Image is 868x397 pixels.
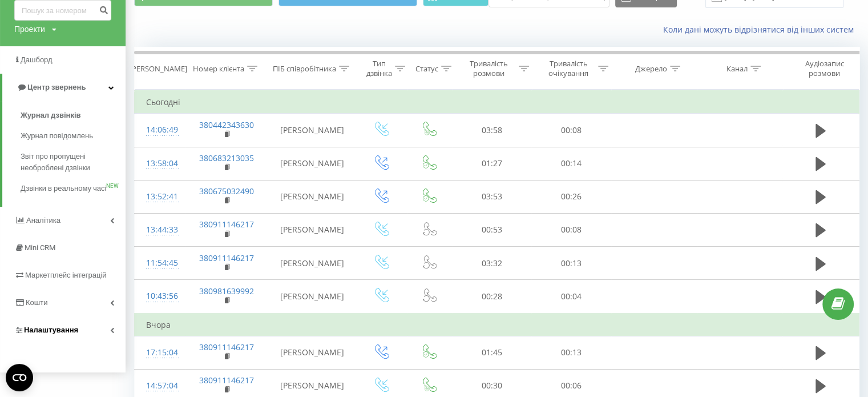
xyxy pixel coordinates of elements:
[26,298,47,307] span: Кошти
[531,147,611,180] td: 00:14
[726,64,748,74] div: Канал
[268,336,357,369] td: [PERSON_NAME]
[268,114,357,147] td: [PERSON_NAME]
[21,55,53,64] span: Дашборд
[21,178,126,199] a: Дзвінки в реальному часіNEW
[452,336,531,369] td: 01:45
[268,180,357,213] td: [PERSON_NAME]
[268,213,357,246] td: [PERSON_NAME]
[25,271,107,279] span: Маркетплейс інтеграцій
[462,59,515,78] div: Тривалість розмови
[146,119,174,141] div: 14:06:49
[21,105,126,126] a: Журнал дзвінків
[452,280,531,314] td: 00:28
[268,280,357,314] td: [PERSON_NAME]
[25,243,55,252] span: Mini CRM
[366,59,392,78] div: Тип дзвінка
[146,252,174,274] div: 11:54:45
[199,252,254,263] a: 380911146217
[542,59,595,78] div: Тривалість очікування
[21,151,120,174] span: Звіт про пропущені необроблені дзвінки
[146,342,174,364] div: 17:15:04
[273,64,336,74] div: ПІБ співробітника
[452,247,531,280] td: 03:32
[6,364,33,391] button: Open CMP widget
[531,280,611,314] td: 00:04
[199,286,254,296] a: 380981639992
[531,247,611,280] td: 00:13
[2,74,126,101] a: Центр звернень
[199,342,254,352] a: 380911146217
[130,64,187,74] div: [PERSON_NAME]
[199,375,254,386] a: 380911146217
[135,91,859,114] td: Сьогодні
[268,247,357,280] td: [PERSON_NAME]
[146,153,174,175] div: 13:58:04
[21,110,81,121] span: Журнал дзвінків
[193,64,244,74] div: Номер клієнта
[452,147,531,180] td: 01:27
[21,130,93,142] span: Журнал повідомлень
[199,219,254,230] a: 380911146217
[21,126,126,146] a: Журнал повідомлень
[415,64,438,74] div: Статус
[268,147,357,180] td: [PERSON_NAME]
[531,180,611,213] td: 00:26
[27,83,86,91] span: Центр звернень
[146,375,174,397] div: 14:57:04
[26,216,60,224] span: Аналiтика
[21,146,126,178] a: Звіт про пропущені необроблені дзвінки
[21,183,106,194] span: Дзвінки в реальному часі
[531,213,611,246] td: 00:08
[452,180,531,213] td: 03:53
[531,114,611,147] td: 00:08
[199,186,254,197] a: 380675032490
[635,64,667,74] div: Джерело
[146,186,174,208] div: 13:52:41
[531,336,611,369] td: 00:13
[199,153,254,163] a: 380683213035
[452,213,531,246] td: 00:53
[452,114,531,147] td: 03:58
[663,24,859,35] a: Коли дані можуть відрізнятися вiд інших систем
[135,314,859,336] td: Вчора
[24,326,78,334] span: Налаштування
[146,285,174,307] div: 10:43:56
[14,23,45,35] div: Проекти
[199,119,254,130] a: 380442343630
[146,219,174,241] div: 13:44:33
[793,59,856,78] div: Аудіозапис розмови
